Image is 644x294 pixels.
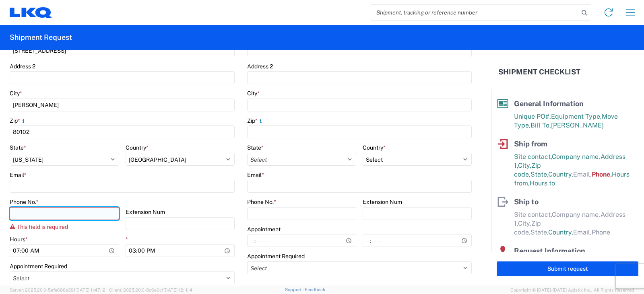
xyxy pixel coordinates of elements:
[10,90,22,97] label: City
[592,228,610,236] span: Phone
[163,288,192,292] span: [DATE] 12:11:14
[363,144,386,151] label: Country
[530,171,548,178] span: State,
[17,224,68,230] span: This field is required
[514,211,552,218] span: Site contact,
[573,171,592,178] span: Email,
[548,171,573,178] span: Country,
[530,228,548,236] span: State,
[10,144,26,151] label: State
[552,211,601,218] span: Company name,
[109,288,192,292] span: Client: 2025.20.0-8c6e0cf
[518,220,531,227] span: City,
[370,5,579,20] input: Shipment, tracking or reference number
[514,99,584,108] span: General Information
[247,198,276,206] label: Phone No.
[247,117,264,124] label: Zip
[10,171,27,179] label: Email
[126,208,165,216] label: Extension Num
[247,171,264,179] label: Email
[10,263,67,270] label: Appointment Required
[530,121,551,129] span: Bill To,
[497,261,638,276] button: Submit request
[510,286,634,294] span: Copyright © [DATE]-[DATE] Agistix Inc., All Rights Reserved
[75,288,105,292] span: [DATE] 11:47:12
[592,171,612,178] span: Phone,
[551,121,604,129] span: [PERSON_NAME]
[247,63,273,70] label: Address 2
[10,33,72,42] h2: Shipment Request
[10,117,27,124] label: Zip
[573,228,592,236] span: Email,
[247,253,305,260] label: Appointment Required
[514,153,552,160] span: Site contact,
[10,288,105,292] span: Server: 2025.20.0-5efa686e39f
[10,63,35,70] label: Address 2
[247,90,260,97] label: City
[10,198,39,206] label: Phone No.
[514,197,539,206] span: Ship to
[126,144,149,151] label: Country
[518,162,531,169] span: City,
[363,198,402,206] label: Extension Num
[551,113,602,120] span: Equipment Type,
[305,287,325,292] a: Feedback
[514,113,551,120] span: Unique PO#,
[514,140,547,148] span: Ship from
[285,287,305,292] a: Support
[530,179,555,187] span: Hours to
[247,226,281,233] label: Appointment
[514,247,585,255] span: Request Information
[548,228,573,236] span: Country,
[498,67,580,77] h2: Shipment Checklist
[247,144,264,151] label: State
[552,153,601,160] span: Company name,
[10,236,28,243] label: Hours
